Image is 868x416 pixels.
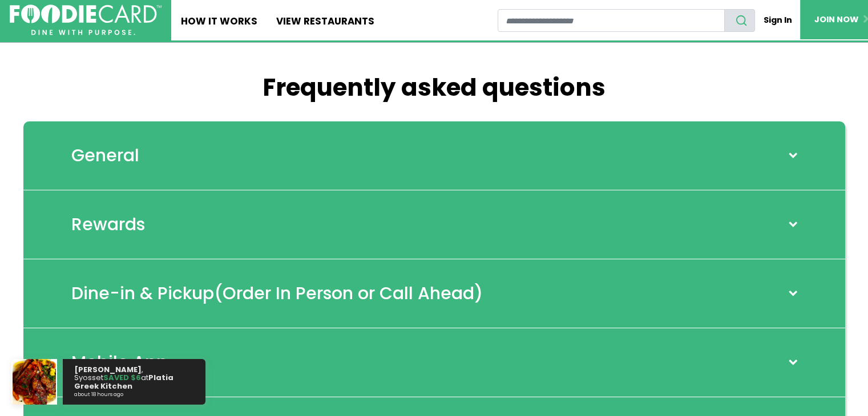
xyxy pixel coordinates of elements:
button: search [724,9,755,32]
strong: [PERSON_NAME] [74,364,142,375]
span: (Order In Person or Call Ahead) [214,281,483,305]
h2: Mobile App [71,352,168,373]
p: , Syosset at [74,366,194,398]
img: FoodieCard; Eat, Drink, Save, Donate [10,5,162,35]
h2: General [71,145,139,166]
img: Webhook [13,359,56,405]
a: Sign In [755,9,800,31]
strong: Platia Greek Kitchen [74,372,173,391]
h2: Dine-in & Pickup [71,283,483,304]
h2: Rewards [71,214,145,235]
strong: SAVED $ [103,372,136,383]
h1: Frequently asked questions [23,74,845,102]
small: about 18 hours ago [74,392,191,398]
strong: 6 [136,372,141,383]
input: restaurant search [498,9,725,32]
